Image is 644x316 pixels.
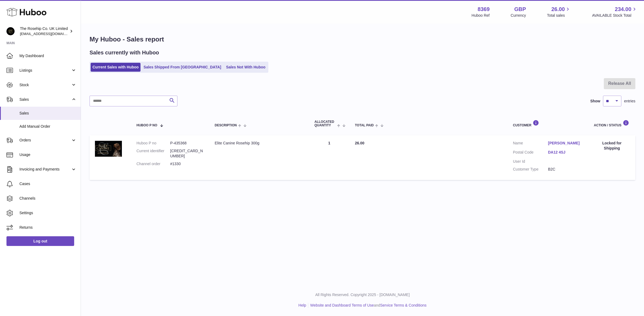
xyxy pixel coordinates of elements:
a: 26.00 Total sales [547,6,571,18]
div: Action / Status [594,120,630,127]
span: 26.00 [355,141,364,145]
span: Usage [19,152,77,157]
li: and [308,303,426,308]
dd: P-435368 [170,141,204,146]
span: My Dashboard [19,53,77,58]
dt: User Id [513,159,548,164]
a: Help [299,303,306,307]
div: Customer [513,120,583,127]
p: All Rights Reserved. Copyright 2025 - [DOMAIN_NAME] [85,292,640,297]
td: 1 [309,135,350,180]
span: 26.00 [551,6,565,13]
dt: Postal Code [513,150,548,156]
span: Invoicing and Payments [19,167,71,172]
span: Total paid [355,124,374,127]
strong: GBP [514,6,526,13]
dd: [CREDIT_CARD_NUMBER] [170,148,204,159]
div: The Rosehip Co. UK Limited [20,26,68,36]
a: Service Terms & Conditions [380,303,427,307]
a: [PERSON_NAME] [548,141,583,146]
a: Website and Dashboard Terms of Use [310,303,374,307]
span: Sales [19,111,77,116]
div: Locked for Shipping [594,141,630,151]
a: Log out [6,236,74,246]
span: Sales [19,97,71,102]
img: 83691651847316.png [95,141,122,157]
dt: Name [513,141,548,147]
div: Huboo Ref [472,13,490,18]
strong: 8369 [478,6,490,13]
h2: Sales currently with Huboo [90,49,159,56]
span: Stock [19,82,71,88]
span: AVAILABLE Stock Total [592,13,638,18]
span: ALLOCATED Quantity [314,120,336,127]
dt: Current identifier [136,148,170,159]
dd: B2C [548,167,583,172]
span: Total sales [547,13,571,18]
span: Cases [19,181,77,186]
dt: Customer Type [513,167,548,172]
span: Listings [19,68,71,73]
div: Elite Canine Rosehip 300g [215,141,304,146]
span: Returns [19,225,77,230]
div: Currency [511,13,526,18]
a: Current Sales with Huboo [91,63,141,72]
img: sales@eliteequineuk.com [6,27,15,35]
span: Orders [19,138,71,143]
a: Sales Shipped From [GEOGRAPHIC_DATA] [142,63,223,72]
span: Add Manual Order [19,124,77,129]
span: Channels [19,196,77,201]
a: Sales Not With Huboo [224,63,267,72]
dt: Channel order [136,161,170,166]
span: Huboo P no [136,124,157,127]
span: [EMAIL_ADDRESS][DOMAIN_NAME] [20,32,79,36]
h1: My Huboo - Sales report [90,35,635,44]
dt: Huboo P no [136,141,170,146]
a: 234.00 AVAILABLE Stock Total [592,6,638,18]
dd: #1330 [170,161,204,166]
a: DA12 4SJ [548,150,583,155]
span: Settings [19,210,77,216]
label: Show [590,99,600,104]
span: entries [624,99,635,104]
span: Description [215,124,237,127]
span: 234.00 [615,6,631,13]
